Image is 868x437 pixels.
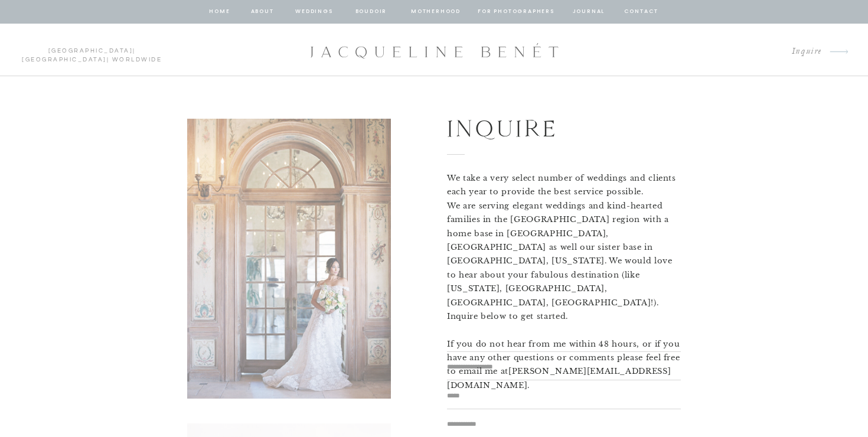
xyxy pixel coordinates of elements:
[782,44,822,60] a: Inquire
[411,6,460,17] a: Motherhood
[447,110,641,145] h1: Inquire
[17,47,167,54] p: | | Worldwide
[208,6,231,17] a: home
[250,6,275,17] a: about
[22,57,107,63] a: [GEOGRAPHIC_DATA]
[478,6,554,17] a: for photographers
[294,6,334,17] a: Weddings
[622,6,660,17] a: contact
[570,6,607,17] a: journal
[354,6,388,17] a: BOUDOIR
[447,171,681,334] p: We take a very select number of weddings and clients each year to provide the best service possib...
[48,48,133,54] a: [GEOGRAPHIC_DATA]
